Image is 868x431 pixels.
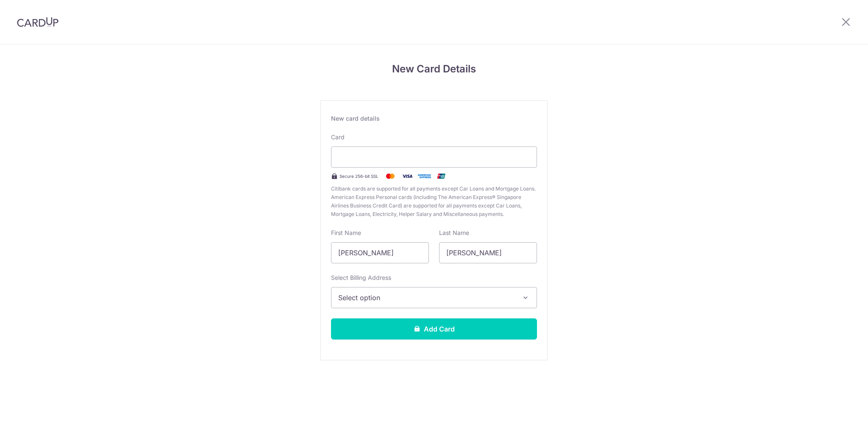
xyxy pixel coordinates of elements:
div: New card details [331,114,537,123]
span: Select option [338,293,515,303]
span: Secure 256-bit SSL [339,173,378,180]
input: Cardholder First Name [331,242,429,263]
span: Citibank cards are supported for all payments except Car Loans and Mortgage Loans. American Expre... [331,185,537,218]
h4: New Card Details [320,61,548,77]
img: CardUp [17,17,58,27]
label: First Name [331,229,361,237]
button: Select option [331,287,537,308]
img: .alt.unionpay [433,171,450,181]
img: Visa [399,171,416,181]
iframe: Opens a widget where you can find more information [814,406,860,427]
img: .alt.amex [416,171,433,181]
label: Select Billing Address [331,274,391,282]
label: Last Name [439,229,469,237]
img: Mastercard [382,171,399,181]
iframe: Secure card payment input frame [338,152,530,162]
button: Add Card [331,318,537,340]
input: Cardholder Last Name [439,242,537,263]
label: Card [331,133,345,141]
